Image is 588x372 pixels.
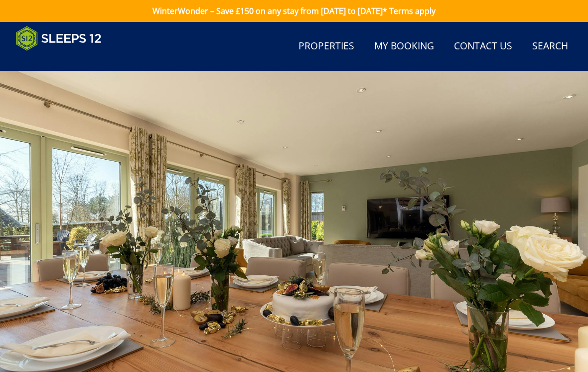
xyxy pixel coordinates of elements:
a: Properties [294,35,358,58]
a: My Booking [370,35,438,58]
a: Contact Us [450,35,516,58]
img: Sleeps 12 [16,26,102,51]
iframe: Customer reviews powered by Trustpilot [11,57,116,65]
a: Search [528,35,572,58]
